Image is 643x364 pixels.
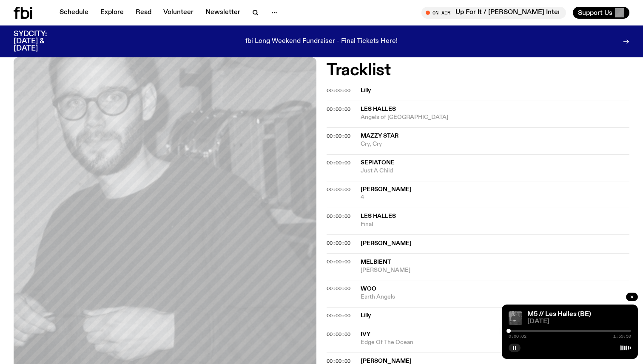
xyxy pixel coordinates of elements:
button: 00:00:00 [327,241,350,245]
span: 00:00:00 [327,133,350,139]
button: 00:00:00 [327,332,350,337]
span: 00:00:00 [327,106,350,113]
a: Newsletter [200,7,245,19]
span: 00:00:00 [327,240,350,246]
span: 1:59:59 [613,334,631,339]
span: Lilly [361,312,624,320]
button: 00:00:00 [327,260,350,264]
span: Cry, Cry [361,140,629,148]
span: 00:00:00 [327,159,350,166]
span: Earth Angels [361,293,629,301]
button: Support Us [573,7,629,19]
span: 00:00:00 [327,331,350,338]
a: Volunteer [158,7,199,19]
span: 00:00:00 [327,87,350,94]
span: 00:00:00 [327,258,350,265]
button: 00:00:00 [327,187,350,192]
span: Sepiatone [361,160,395,166]
h2: Tracklist [327,63,629,78]
a: M5 // Les Halles (BE) [527,311,591,318]
span: Just A Child [361,167,629,175]
span: 0:00:02 [509,334,526,339]
span: [PERSON_NAME] [361,240,624,248]
a: Schedule [54,7,94,19]
button: 00:00:00 [327,134,350,138]
span: [PERSON_NAME] [361,186,412,192]
span: [PERSON_NAME] [361,358,412,364]
span: Final [361,220,629,229]
span: [PERSON_NAME] [361,266,629,274]
span: Lilly [361,87,624,95]
span: 00:00:00 [327,213,350,220]
span: Mazzy Star [361,133,398,139]
button: On AirUp For It / [PERSON_NAME] Interview [421,7,566,19]
span: Les Halles [361,213,396,219]
span: Ivy [361,331,370,337]
span: Les Halles [361,106,396,112]
span: 00:00:00 [327,285,350,292]
a: Explore [95,7,129,19]
button: 00:00:00 [327,359,350,364]
button: 00:00:00 [327,286,350,291]
span: Support Us [578,9,612,17]
span: 4 [361,194,629,202]
button: 00:00:00 [327,161,350,165]
span: 00:00:00 [327,312,350,319]
button: 00:00:00 [327,313,350,318]
span: Edge Of The Ocean [361,339,629,347]
h3: SYDCITY: [DATE] & [DATE] [14,31,68,52]
span: Angels of [GEOGRAPHIC_DATA] [361,113,629,121]
span: 00:00:00 [327,186,350,193]
button: 00:00:00 [327,88,350,93]
button: 00:00:00 [327,107,350,112]
span: [DATE] [527,319,631,325]
span: Woo [361,286,376,292]
a: Read [131,7,156,19]
p: fbi Long Weekend Fundraiser - Final Tickets Here! [245,38,398,45]
span: Melbient [361,259,391,265]
button: 00:00:00 [327,214,350,219]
